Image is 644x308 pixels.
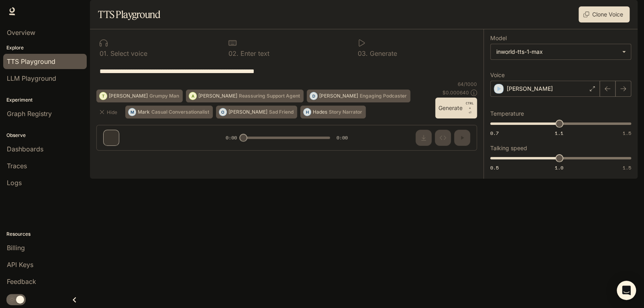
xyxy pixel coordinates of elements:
[307,90,410,102] button: D[PERSON_NAME]Engaging Podcaster
[507,85,553,93] p: [PERSON_NAME]
[186,90,304,102] button: A[PERSON_NAME]Reassuring Support Agent
[96,90,183,102] button: T[PERSON_NAME]Grumpy Man
[100,50,108,57] p: 0 1 .
[269,110,293,114] p: Sad Friend
[198,94,237,98] p: [PERSON_NAME]
[108,50,147,57] p: Select voice
[149,94,179,98] p: Grumpy Man
[555,130,563,137] span: 1.1
[623,164,631,171] span: 1.5
[579,6,630,22] button: Clone Voice
[442,89,469,96] p: $ 0.000640
[319,94,358,98] p: [PERSON_NAME]
[310,90,317,102] div: D
[216,106,297,118] button: O[PERSON_NAME]Sad Friend
[151,110,209,114] p: Casual Conversationalist
[219,106,226,118] div: O
[466,101,474,110] p: CTRL +
[98,6,160,22] h1: TTS Playground
[358,50,368,57] p: 0 3 .
[496,48,618,56] div: inworld-tts-1-max
[490,164,499,171] span: 0.5
[125,106,213,118] button: MMarkCasual Conversationalist
[458,81,477,88] p: 64 / 1000
[239,94,300,98] p: Reassuring Support Agent
[490,35,507,41] p: Model
[491,44,631,59] div: inworld-tts-1-max
[555,164,563,171] span: 1.0
[228,110,267,114] p: [PERSON_NAME]
[617,281,636,300] div: Open Intercom Messenger
[360,94,407,98] p: Engaging Podcaster
[109,94,148,98] p: [PERSON_NAME]
[490,130,499,137] span: 0.7
[138,110,150,114] p: Mark
[300,106,366,118] button: HHadesStory Narrator
[368,50,397,57] p: Generate
[466,101,474,115] p: ⏎
[189,90,196,102] div: A
[623,130,631,137] span: 1.5
[128,106,136,118] div: M
[304,106,311,118] div: H
[313,110,327,114] p: Hades
[96,106,122,118] button: Hide
[435,98,477,118] button: GenerateCTRL +⏎
[490,72,505,78] p: Voice
[490,145,527,151] p: Talking speed
[329,110,362,114] p: Story Narrator
[490,111,524,116] p: Temperature
[238,50,269,57] p: Enter text
[100,90,107,102] div: T
[228,50,238,57] p: 0 2 .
